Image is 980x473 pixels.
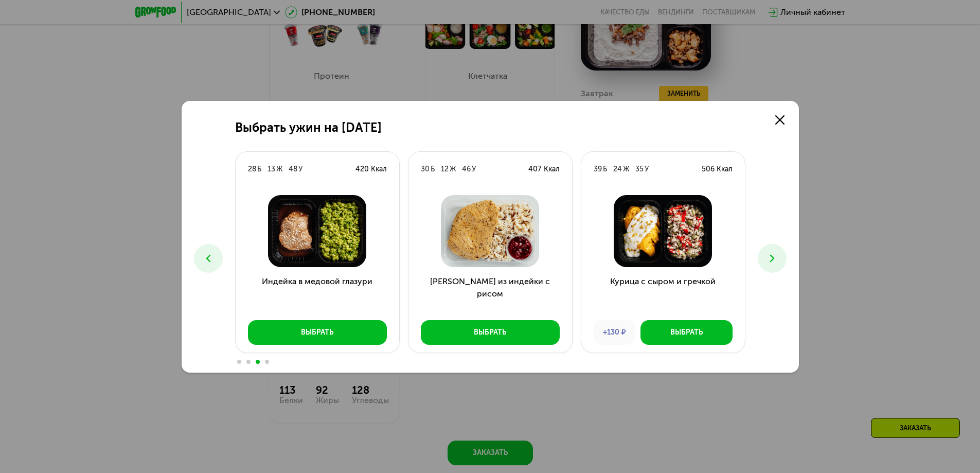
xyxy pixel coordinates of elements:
div: 420 Ккал [355,164,387,174]
div: 35 [635,164,644,174]
img: Индейка в медовой глазури [244,195,391,267]
div: Ж [450,164,456,174]
h3: Индейка в медовой глазури [236,275,399,312]
h2: Выбрать ужин на [DATE] [235,120,382,135]
div: 30 [421,164,430,174]
img: Стейк из индейки с рисом [417,195,564,267]
div: Б [257,164,261,174]
div: 24 [613,164,622,174]
div: Выбрать [474,327,506,338]
div: +130 ₽ [594,320,635,345]
button: Выбрать [248,320,387,345]
button: Выбрать [640,320,733,345]
div: Выбрать [301,327,333,338]
div: У [298,164,302,174]
div: 12 [441,164,449,174]
div: У [645,164,649,174]
button: Выбрать [421,320,560,345]
div: 28 [248,164,256,174]
div: Б [431,164,435,174]
div: 46 [462,164,471,174]
div: 48 [289,164,297,174]
div: 13 [268,164,275,174]
h3: Курица с сыром и гречкой [581,275,745,312]
h3: [PERSON_NAME] из индейки с рисом [408,275,572,312]
div: Выбрать [670,327,703,338]
div: Б [603,164,607,174]
div: 506 Ккал [702,164,733,174]
div: У [472,164,476,174]
div: Ж [623,164,629,174]
div: 39 [594,164,602,174]
div: 407 Ккал [528,164,560,174]
img: Курица с сыром и гречкой [590,195,737,267]
div: Ж [276,164,282,174]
